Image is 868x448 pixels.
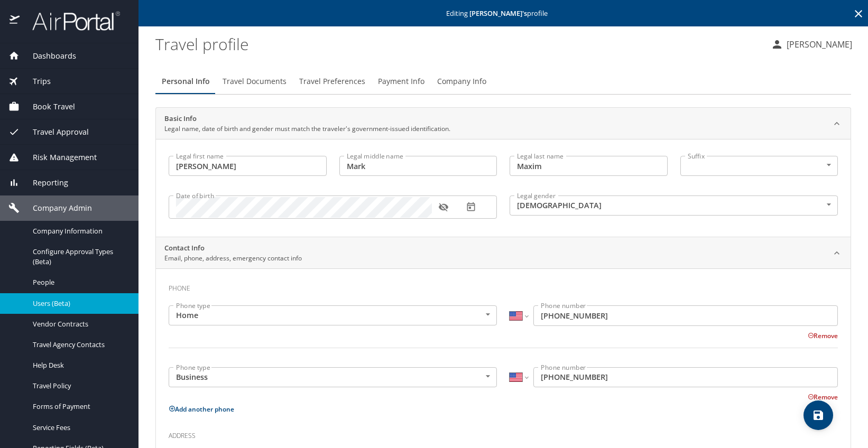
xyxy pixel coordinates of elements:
span: Configure Approval Types (Beta) [33,247,126,267]
span: Help Desk [33,360,126,370]
p: [PERSON_NAME] [783,38,852,51]
span: Forms of Payment [33,402,126,412]
span: Travel Preferences [299,75,365,88]
button: save [804,400,833,430]
span: Risk Management [20,152,97,163]
div: Basic InfoLegal name, date of birth and gender must match the traveler's government-issued identi... [156,139,851,237]
div: Home [169,305,497,325]
h3: Phone [169,277,838,295]
h3: Address [169,424,838,442]
span: Travel Policy [33,381,126,391]
span: Travel Agency Contacts [33,340,126,350]
img: airportal-logo.png [21,11,120,31]
span: Book Travel [20,101,75,113]
div: Profile [155,69,851,94]
button: [PERSON_NAME] [767,35,856,54]
span: Travel Approval [20,126,89,138]
p: Legal name, date of birth and gender must match the traveler's government-issued identification. [164,124,450,134]
button: Remove [808,331,838,340]
span: Company Admin [20,202,92,214]
strong: [PERSON_NAME] 's [469,8,527,18]
span: Company Info [437,75,486,88]
span: Personal Info [162,75,210,88]
span: Trips [20,76,51,87]
p: Email, phone, address, emergency contact info [164,254,302,263]
div: ​ [680,156,838,176]
button: Add another phone [169,405,234,414]
span: Company Information [33,226,126,236]
h1: Travel profile [155,27,762,60]
button: Remove [808,393,838,402]
span: Payment Info [378,75,424,88]
div: [DEMOGRAPHIC_DATA] [510,195,838,216]
span: Vendor Contracts [33,319,126,329]
h2: Contact Info [164,243,302,254]
h2: Basic Info [164,114,450,124]
div: Business [169,367,497,387]
span: Service Fees [33,423,126,433]
div: Contact InfoEmail, phone, address, emergency contact info [156,237,851,269]
img: icon-airportal.png [10,11,21,31]
span: Reporting [20,177,68,189]
div: Basic InfoLegal name, date of birth and gender must match the traveler's government-issued identi... [156,108,851,139]
span: Travel Documents [223,75,287,88]
span: People [33,277,126,287]
span: Dashboards [20,50,76,62]
span: Users (Beta) [33,298,126,309]
p: Editing profile [142,10,865,17]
